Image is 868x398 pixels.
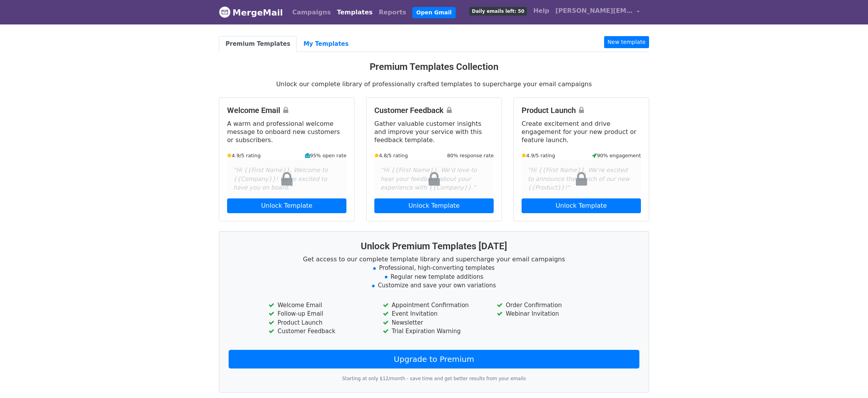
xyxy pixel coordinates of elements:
[219,80,649,88] p: Unlock our complete library of professionally crafted templates to supercharge your email campaigns
[374,198,494,213] a: Unlock Template
[229,350,639,368] a: Upgrade to Premium
[522,198,641,213] a: Unlock Template
[522,120,641,144] p: Create excitement and drive engagement for your new product or feature launch.
[269,301,371,310] li: Welcome Email
[305,152,346,159] small: 95% open rate
[383,301,485,310] li: Appointment Confirmation
[269,327,371,336] li: Customer Feedback
[592,152,641,159] small: 90% engagement
[269,309,371,318] li: Follow-up Email
[297,36,355,52] a: My Templates
[227,106,346,115] h4: Welcome Email
[552,3,643,21] a: [PERSON_NAME][EMAIL_ADDRESS][PERSON_NAME][DOMAIN_NAME]
[497,309,599,318] li: Webinar Invitation
[374,152,408,159] small: 4.8/5 rating
[555,6,633,16] span: [PERSON_NAME][EMAIL_ADDRESS][PERSON_NAME][DOMAIN_NAME]
[447,152,494,159] small: 80% response rate
[229,281,639,290] li: Customize and save your own variations
[522,152,555,159] small: 4.9/5 rating
[227,152,261,159] small: 4.9/5 rating
[227,198,346,213] a: Unlock Template
[229,273,639,282] li: Regular new template additions
[376,5,410,20] a: Reports
[466,3,530,19] a: Daily emails left: 50
[227,120,346,144] p: A warm and professional welcome message to onboard new customers or subscribers.
[374,106,494,115] h4: Customer Feedback
[522,106,641,115] h4: Product Launch
[227,160,346,198] div: "Hi {{First Name}}, Welcome to {{Company}}! We're excited to have you on board."
[219,4,283,21] a: MergeMail
[269,318,371,327] li: Product Launch
[530,3,552,19] a: Help
[219,61,649,73] h3: Premium Templates Collection
[383,327,485,336] li: Trial Expiration Warning
[229,375,639,383] p: Starting at only $12/month - save time and get better results from your emails
[229,241,639,252] h3: Unlock Premium Templates [DATE]
[229,264,639,273] li: Professional, high-converting templates
[374,120,494,144] p: Gather valuable customer insights and improve your service with this feedback template.
[289,5,334,20] a: Campaigns
[374,160,494,198] div: "Hi {{First Name}}, We'd love to hear your feedback about your experience with {{Company}}."
[219,36,297,52] a: Premium Templates
[229,255,639,263] p: Get access to our complete template library and supercharge your email campaigns
[334,5,375,20] a: Templates
[522,160,641,198] div: "Hi {{First Name}}, We're excited to announce the launch of our new {{Product}}!"
[383,309,485,318] li: Event Invitation
[219,6,231,18] img: MergeMail logo
[412,7,455,18] a: Open Gmail
[469,7,527,16] span: Daily emails left: 50
[604,36,649,48] a: New template
[497,301,599,310] li: Order Confirmation
[383,318,485,327] li: Newsletter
